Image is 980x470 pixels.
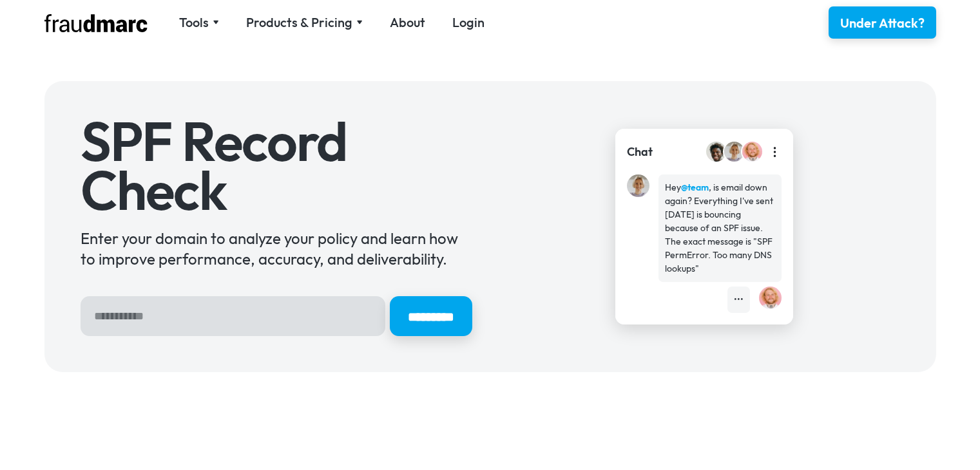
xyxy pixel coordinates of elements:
[452,14,485,32] a: Login
[81,117,472,214] h1: SPF Record Check
[81,296,472,336] form: Hero Sign Up Form
[665,181,775,276] div: Hey , is email down again? Everything I've sent [DATE] is bouncing because of an SPF issue. The e...
[681,182,709,193] strong: @team
[246,14,352,32] div: Products & Pricing
[246,14,363,32] div: Products & Pricing
[627,144,653,160] div: Chat
[840,14,925,32] div: Under Attack?
[179,14,219,32] div: Tools
[179,14,209,32] div: Tools
[390,14,425,32] a: About
[81,228,472,269] div: Enter your domain to analyze your policy and learn how to improve performance, accuracy, and deli...
[734,293,744,306] div: •••
[829,6,936,39] a: Under Attack?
